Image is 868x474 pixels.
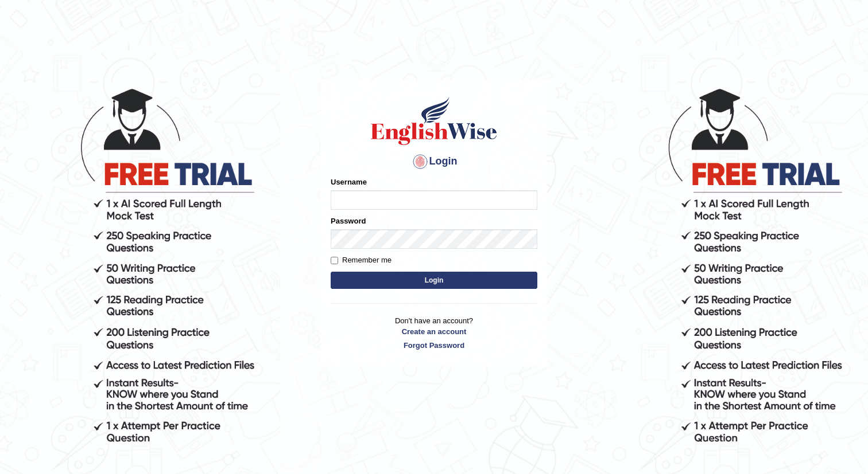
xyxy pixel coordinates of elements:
button: Login [331,272,537,289]
label: Username [331,177,367,187]
label: Remember me [331,254,392,266]
a: Forgot Password [331,340,537,351]
label: Password [331,216,366,226]
input: Remember me [331,257,338,264]
p: Don't have an account? [331,315,537,351]
h4: Login [331,152,537,171]
a: Create an account [331,326,537,337]
img: Logo of English Wise sign in for intelligent practice with AI [369,95,499,147]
